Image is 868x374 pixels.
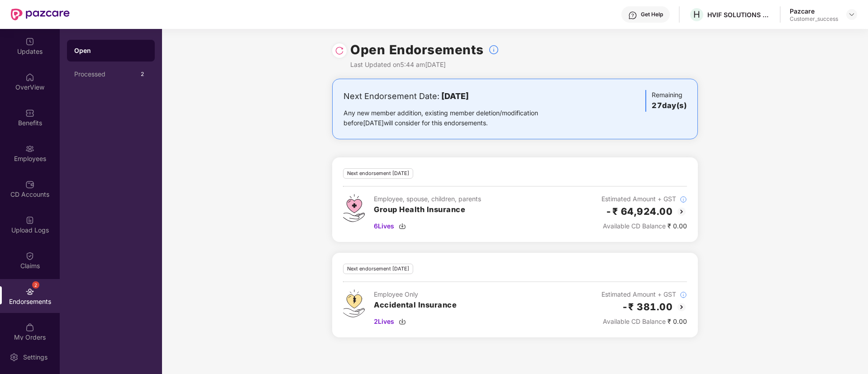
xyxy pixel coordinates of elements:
h3: Group Health Insurance [374,204,481,216]
span: Available CD Balance [603,222,666,230]
img: svg+xml;base64,PHN2ZyBpZD0iRW5kb3JzZW1lbnRzIiB4bWxucz0iaHR0cDovL3d3dy53My5vcmcvMjAwMC9zdmciIHdpZH... [25,287,34,296]
div: ₹ 0.00 [601,221,687,231]
div: HVIF SOLUTIONS PRIVATE LIMITED [707,10,771,19]
h2: -₹ 381.00 [622,299,673,314]
span: Available CD Balance [603,317,666,325]
div: Remaining [645,90,687,112]
div: Open [74,46,148,55]
div: Estimated Amount + GST [601,289,687,299]
img: svg+xml;base64,PHN2ZyBpZD0iRG93bmxvYWQtMzJ4MzIiIHhtbG5zPSJodHRwOi8vd3d3LnczLm9yZy8yMDAwL3N2ZyIgd2... [399,223,406,230]
div: Get Help [641,11,663,18]
img: svg+xml;base64,PHN2ZyBpZD0iVXBsb2FkX0xvZ3MiIGRhdGEtbmFtZT0iVXBsb2FkIExvZ3MiIHhtbG5zPSJodHRwOi8vd3... [25,216,34,225]
img: New Pazcare Logo [11,9,70,20]
img: svg+xml;base64,PHN2ZyBpZD0iRW1wbG95ZWVzIiB4bWxucz0iaHR0cDovL3d3dy53My5vcmcvMjAwMC9zdmciIHdpZHRoPS... [25,144,34,153]
div: Employee, spouse, children, parents [374,194,481,204]
b: [DATE] [441,91,469,101]
img: svg+xml;base64,PHN2ZyBpZD0iRHJvcGRvd24tMzJ4MzIiIHhtbG5zPSJodHRwOi8vd3d3LnczLm9yZy8yMDAwL3N2ZyIgd2... [848,11,855,18]
div: 2 [32,281,39,289]
div: Any new member addition, existing member deletion/modification before [DATE] will consider for th... [343,108,567,128]
div: Last Updated on 5:44 am[DATE] [350,60,499,70]
div: Next endorsement [DATE] [343,168,413,179]
h1: Open Endorsements [350,40,484,60]
img: svg+xml;base64,PHN2ZyBpZD0iSW5mb18tXzMyeDMyIiBkYXRhLW5hbWU9IkluZm8gLSAzMngzMiIgeG1sbnM9Imh0dHA6Ly... [680,291,687,298]
div: Next endorsement [DATE] [343,264,413,274]
img: svg+xml;base64,PHN2ZyBpZD0iQmVuZWZpdHMiIHhtbG5zPSJodHRwOi8vd3d3LnczLm9yZy8yMDAwL3N2ZyIgd2lkdGg9Ij... [25,109,34,118]
img: svg+xml;base64,PHN2ZyBpZD0iQ2xhaW0iIHhtbG5zPSJodHRwOi8vd3d3LnczLm9yZy8yMDAwL3N2ZyIgd2lkdGg9IjIwIi... [25,251,34,260]
span: 2 Lives [374,317,394,327]
div: 2 [137,69,148,80]
img: svg+xml;base64,PHN2ZyBpZD0iSW5mb18tXzMyeDMyIiBkYXRhLW5hbWU9IkluZm8gLSAzMngzMiIgeG1sbnM9Imh0dHA6Ly... [680,196,687,203]
img: svg+xml;base64,PHN2ZyB4bWxucz0iaHR0cDovL3d3dy53My5vcmcvMjAwMC9zdmciIHdpZHRoPSI0Ny43MTQiIGhlaWdodD... [343,194,365,222]
span: H [693,9,700,20]
div: Pazcare [790,7,838,15]
img: svg+xml;base64,PHN2ZyBpZD0iSG9tZSIgeG1sbnM9Imh0dHA6Ly93d3cudzMub3JnLzIwMDAvc3ZnIiB3aWR0aD0iMjAiIG... [25,73,34,82]
img: svg+xml;base64,PHN2ZyBpZD0iRG93bmxvYWQtMzJ4MzIiIHhtbG5zPSJodHRwOi8vd3d3LnczLm9yZy8yMDAwL3N2ZyIgd2... [399,318,406,325]
div: Next Endorsement Date: [343,90,567,103]
div: ₹ 0.00 [601,317,687,327]
img: svg+xml;base64,PHN2ZyBpZD0iQmFjay0yMHgyMCIgeG1sbnM9Imh0dHA6Ly93d3cudzMub3JnLzIwMDAvc3ZnIiB3aWR0aD... [676,302,687,312]
img: svg+xml;base64,PHN2ZyBpZD0iVXBkYXRlZCIgeG1sbnM9Imh0dHA6Ly93d3cudzMub3JnLzIwMDAvc3ZnIiB3aWR0aD0iMj... [25,37,34,46]
img: svg+xml;base64,PHN2ZyB4bWxucz0iaHR0cDovL3d3dy53My5vcmcvMjAwMC9zdmciIHdpZHRoPSI0OS4zMjEiIGhlaWdodD... [343,289,365,317]
div: Employee Only [374,289,457,299]
span: 6 Lives [374,221,394,231]
h2: -₹ 64,924.00 [606,204,672,219]
img: svg+xml;base64,PHN2ZyBpZD0iSGVscC0zMngzMiIgeG1sbnM9Imh0dHA6Ly93d3cudzMub3JnLzIwMDAvc3ZnIiB3aWR0aD... [628,11,637,20]
h3: 27 day(s) [652,100,687,112]
div: Settings [20,353,50,362]
img: svg+xml;base64,PHN2ZyBpZD0iSW5mb18tXzMyeDMyIiBkYXRhLW5hbWU9IkluZm8gLSAzMngzMiIgeG1sbnM9Imh0dHA6Ly... [488,44,499,55]
h3: Accidental Insurance [374,299,457,311]
img: svg+xml;base64,PHN2ZyBpZD0iU2V0dGluZy0yMHgyMCIgeG1sbnM9Imh0dHA6Ly93d3cudzMub3JnLzIwMDAvc3ZnIiB3aW... [10,353,19,362]
img: svg+xml;base64,PHN2ZyBpZD0iQmFjay0yMHgyMCIgeG1sbnM9Imh0dHA6Ly93d3cudzMub3JnLzIwMDAvc3ZnIiB3aWR0aD... [676,206,687,217]
img: svg+xml;base64,PHN2ZyBpZD0iUmVsb2FkLTMyeDMyIiB4bWxucz0iaHR0cDovL3d3dy53My5vcmcvMjAwMC9zdmciIHdpZH... [335,46,344,55]
img: svg+xml;base64,PHN2ZyBpZD0iQ0RfQWNjb3VudHMiIGRhdGEtbmFtZT0iQ0QgQWNjb3VudHMiIHhtbG5zPSJodHRwOi8vd3... [25,180,34,189]
div: Customer_success [790,15,838,23]
div: Estimated Amount + GST [601,194,687,204]
img: svg+xml;base64,PHN2ZyBpZD0iTXlfT3JkZXJzIiBkYXRhLW5hbWU9Ik15IE9yZGVycyIgeG1sbnM9Imh0dHA6Ly93d3cudz... [25,323,34,332]
div: Processed [74,71,137,78]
